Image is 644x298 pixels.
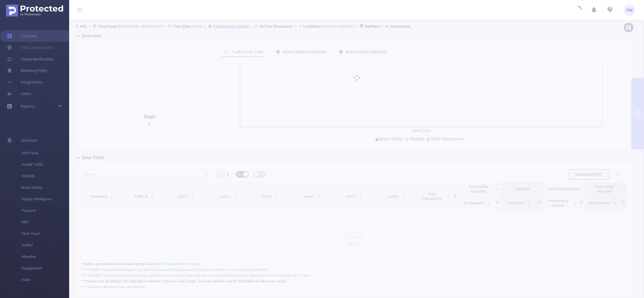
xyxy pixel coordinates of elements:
[21,101,35,112] a: Reports
[21,104,35,109] span: Reports
[21,135,37,146] span: Solutions
[626,4,632,16] span: PM
[7,76,43,88] a: Integrations
[7,53,54,65] a: Usage Notification
[6,5,63,16] img: Protected Media
[575,6,581,14] i: icon: loading
[21,205,69,216] span: Passport
[21,193,69,205] span: Supply Intelligence
[21,228,69,239] span: Click Fraud
[21,182,69,193] span: Brand Safety
[21,263,69,274] span: Engagement
[21,170,69,182] span: Visibility
[21,147,69,159] span: Anti-Fraud
[21,251,69,263] span: Attention
[7,88,31,99] a: Users
[21,216,69,228] span: MRC
[7,30,37,42] a: Overview
[21,239,69,251] span: Unified
[21,274,69,286] span: Video
[7,65,48,76] a: Blocking Policy
[21,159,69,170] span: Invalid Traffic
